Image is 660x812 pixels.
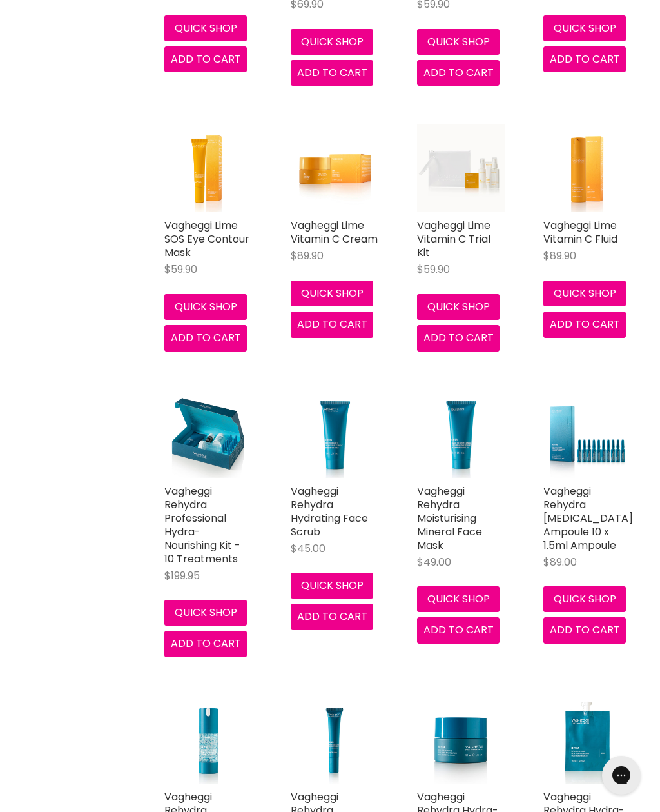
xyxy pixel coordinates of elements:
button: Quick shop [543,15,626,41]
button: Add to cart [543,617,626,643]
button: Quick shop [164,15,247,41]
img: Vagheggi Rehydra Hydra-Nourishing Face Cream [417,696,505,784]
button: Add to cart [291,604,373,629]
img: Vagheggi Rehydra Hydrating Concentrated Serum [164,696,252,784]
img: Vagheggi Lime Vitamin C Trial Kit [417,124,505,212]
iframe: Gorgias live chat messenger [596,751,647,799]
span: $49.00 [417,555,451,569]
button: Quick shop [543,281,626,306]
a: Vagheggi Rehydra Hydrating Face Scrub [291,484,368,539]
span: Add to cart [550,622,620,637]
span: $89.90 [291,248,324,263]
button: Add to cart [164,631,247,657]
span: Add to cart [297,65,367,80]
button: Add to cart [543,312,626,337]
button: Add to cart [291,60,373,86]
a: Vagheggi Rehydra [MEDICAL_DATA] Ampoule 10 x 1.5ml Ampoule [543,484,633,553]
span: Add to cart [171,52,241,66]
a: Vagheggi Lime SOS Eye Contour Mask [164,218,249,260]
span: $59.90 [164,262,197,277]
button: Quick shop [291,29,373,55]
button: Quick shop [417,586,500,612]
img: Vagheggi Lime Vitamin C Fluid [543,124,631,212]
span: $45.00 [291,541,325,556]
span: Add to cart [297,317,367,332]
a: Vagheggi Rehydra Professional Hydra-Nourishing Kit - 10 Treatments [164,484,240,566]
span: Add to cart [423,622,494,637]
span: Add to cart [171,636,241,651]
button: Quick shop [543,586,626,612]
button: Add to cart [291,312,373,337]
button: Add to cart [164,325,247,351]
span: Add to cart [550,52,620,66]
button: Quick shop [291,573,373,599]
img: Vagheggi Rehydra Hydrating Face Scrub [291,390,378,478]
span: $89.90 [543,248,576,263]
img: Vagheggi Rehydra Hyaluronic Acid Ampoule 10 x 1.5ml Ampoule [543,390,631,478]
img: Vagheggi Rehydra Hydra-Nourishing Face Cream - Refill Pouch [543,696,631,784]
a: Vagheggi Lime Vitamin C Cream [291,218,378,246]
img: Vagheggi Rehydra Professional Hydra-Nourishing Kit - 10 Treatments [164,390,252,478]
img: Vagheggi Lime SOS Eye Contour Mask [164,124,252,212]
span: $89.00 [543,555,577,569]
span: Add to cart [297,609,367,624]
img: Vagheggi Rehydra Hydrating Eye Contour [291,696,378,784]
span: $199.95 [164,568,200,583]
a: Vagheggi Rehydra Moisturising Mineral Face Mask [417,484,482,553]
button: Quick shop [164,294,247,320]
button: Add to cart [164,46,247,72]
button: Quick shop [164,600,247,626]
button: Add to cart [417,325,500,351]
button: Quick shop [417,294,500,320]
button: Add to cart [417,617,500,643]
span: Add to cart [423,65,494,80]
img: Vagheggi Rehydra Moisturising Mineral Face Mask [417,390,505,478]
a: Vagheggi Lime Vitamin C Trial Kit [417,218,490,260]
img: Vagheggi Lime Vitamin C Cream [291,124,378,212]
button: Add to cart [543,46,626,72]
a: Vagheggi Lime Vitamin C Fluid [543,218,617,246]
span: $59.90 [417,262,450,277]
span: Add to cart [171,330,241,345]
button: Quick shop [417,29,500,55]
span: Add to cart [423,330,494,345]
span: Add to cart [550,317,620,332]
button: Quick shop [291,281,373,306]
button: Add to cart [417,60,500,86]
